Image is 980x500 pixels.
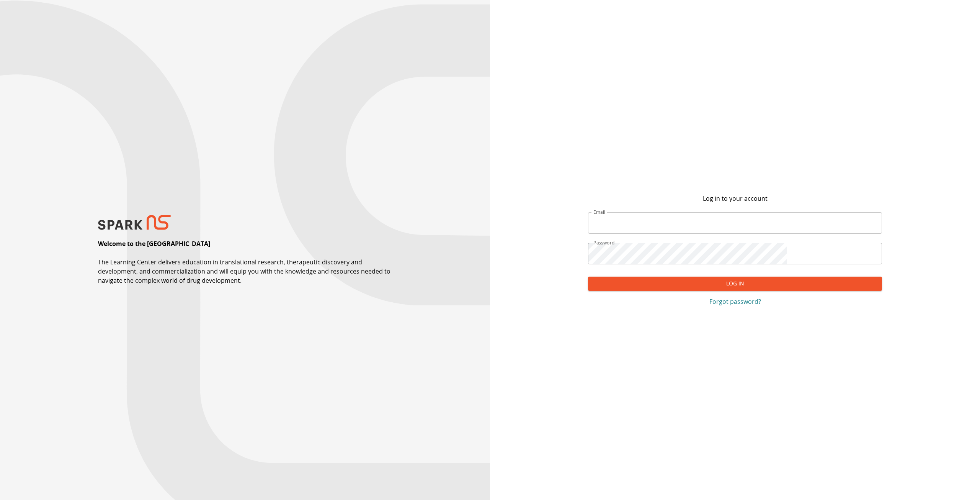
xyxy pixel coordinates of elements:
img: SPARK NS [98,215,171,230]
a: Forgot password? [588,297,882,306]
label: Password [593,239,615,246]
p: Log in to your account [703,194,768,203]
p: The Learning Center delivers education in translational research, therapeutic discovery and devel... [98,257,392,285]
label: Email [593,209,605,215]
button: Log In [588,277,882,291]
p: Welcome to the [GEOGRAPHIC_DATA] [98,239,210,248]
